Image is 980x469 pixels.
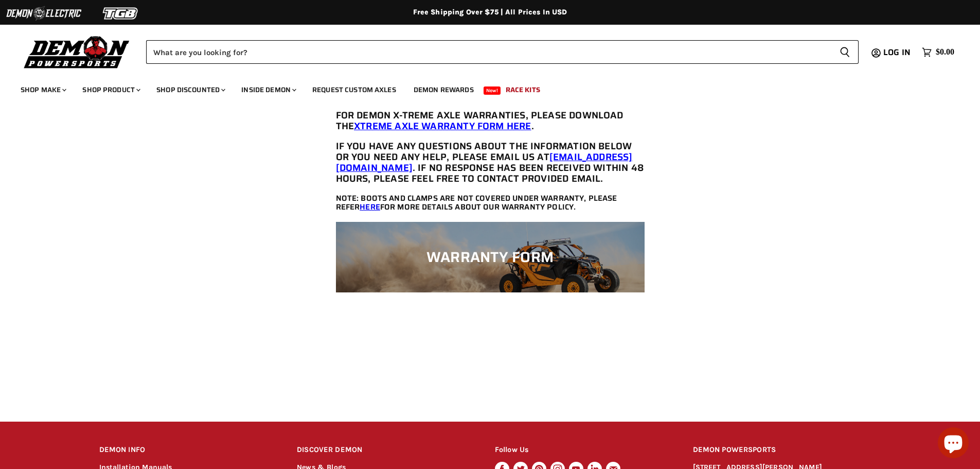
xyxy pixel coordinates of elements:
[336,194,645,212] h4: Note: Boots and clamps are not covered under warranty, please refer for more details about our wa...
[917,45,959,60] a: $0.00
[82,4,159,23] img: TGB Logo 2
[354,118,531,133] a: Xtreme Axle Warranty Form here
[305,79,404,100] a: Request Custom Axles
[146,40,859,64] form: Product
[693,438,881,462] h2: DEMON POWERSPORTS
[406,79,482,100] a: Demon Rewards
[13,75,952,100] ul: Main menu
[831,40,859,64] button: Search
[495,438,673,462] h2: Follow Us
[336,110,645,131] h3: For Demon X-Treme Axle Warranties, please download the .
[146,40,831,64] input: Search
[883,46,911,59] span: Log in
[297,438,475,462] h2: DISCOVER DEMON
[79,8,902,17] div: Free Shipping Over $75 | All Prices In USD
[360,201,380,213] a: here
[935,427,972,461] inbox-online-store-chat: Shopify online store chat
[879,48,917,57] a: Log in
[336,141,645,184] h3: If you have any questions about the information below or you need any help, please email us at . ...
[13,79,73,100] a: Shop Make
[936,47,954,57] span: $0.00
[484,86,501,95] span: New!
[5,4,82,23] img: Demon Electric Logo 2
[498,79,548,100] a: Race Kits
[99,438,278,462] h2: DEMON INFO
[21,33,133,70] img: Demon Powersports
[426,249,554,265] h1: Warranty Form
[75,79,147,100] a: Shop Product
[149,79,231,100] a: Shop Discounted
[336,149,633,175] a: [EMAIL_ADDRESS][DOMAIN_NAME]
[234,79,302,100] a: Inside Demon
